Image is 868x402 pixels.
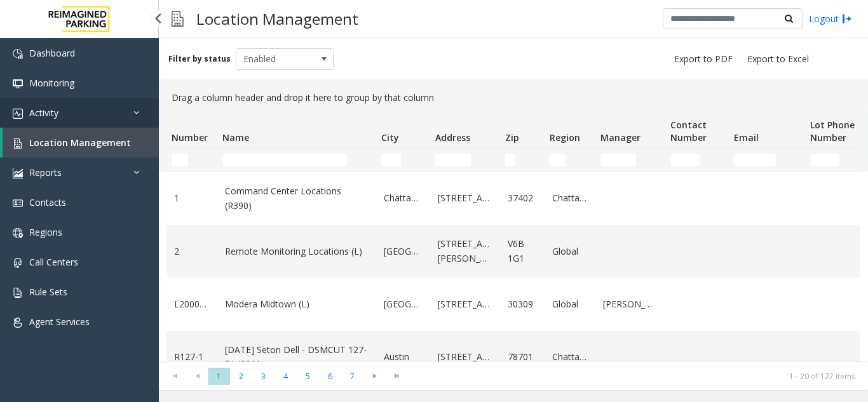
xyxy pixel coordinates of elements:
[29,166,62,178] span: Reports
[430,149,500,171] td: Address Filter
[29,226,62,238] span: Regions
[384,350,423,364] a: Austin
[505,131,519,144] span: Zip
[600,131,641,144] span: Manager
[275,368,297,385] span: Page 4
[508,350,537,364] a: 78701
[545,149,595,171] td: Region Filter
[670,154,700,166] input: Contact Number Filter
[508,191,537,205] a: 37402
[222,154,347,166] input: Name Filter
[384,191,423,205] a: Chattanooga
[168,53,231,65] label: Filter by status
[438,350,492,364] a: [STREET_ADDRESS]
[13,168,23,178] img: 'icon'
[3,128,159,157] a: Location Management
[550,154,566,166] input: Region Filter
[225,184,369,213] a: Command Center Locations (R390)
[386,367,408,385] span: Go to the last page
[341,368,363,385] span: Page 7
[388,371,405,381] span: Go to the last page
[438,297,492,311] a: [STREET_ADDRESS]
[435,154,471,166] input: Address Filter
[742,50,814,68] button: Export to Excel
[29,196,66,208] span: Contacts
[363,367,386,385] span: Go to the next page
[13,318,23,328] img: 'icon'
[29,286,67,298] span: Rule Sets
[552,350,588,364] a: Chattanooga
[810,119,855,144] span: Lot Phone Number
[809,12,852,25] a: Logout
[438,237,492,265] a: [STREET_ADDRESS][PERSON_NAME]
[550,131,580,144] span: Region
[172,3,184,34] img: pageIcon
[236,49,314,69] span: Enabled
[438,191,492,205] a: [STREET_ADDRESS]
[230,368,252,385] span: Page 2
[500,149,545,171] td: Zip Filter
[505,154,515,166] input: Zip Filter
[190,3,365,34] h3: Location Management
[552,245,588,258] a: Global
[674,53,733,65] span: Export to PDF
[29,316,90,328] span: Agent Services
[13,49,23,59] img: 'icon'
[552,191,588,205] a: Chattanooga
[166,149,217,171] td: Number Filter
[166,86,860,110] div: Drag a column header and drop it here to group by that column
[810,154,839,166] input: Lot Phone Number Filter
[174,191,210,205] a: 1
[508,237,537,265] a: V6B 1G1
[13,228,23,238] img: 'icon'
[13,79,23,89] img: 'icon'
[734,154,776,166] input: Email Filter
[842,12,852,25] img: logout
[29,137,131,149] span: Location Management
[670,119,707,144] span: Contact Number
[172,154,188,166] input: Number Filter
[729,149,805,171] td: Email Filter
[208,368,230,385] span: Page 1
[508,297,537,311] a: 30309
[13,138,23,149] img: 'icon'
[225,297,369,311] a: Modera Midtown (L)
[225,245,369,258] a: Remote Monitoring Locations (L)
[174,245,210,258] a: 2
[384,297,423,311] a: [GEOGRAPHIC_DATA]
[376,149,430,171] td: City Filter
[669,50,738,68] button: Export to PDF
[29,256,78,268] span: Call Centers
[225,343,369,372] a: [DATE] Seton Dell - DSMCUT 127-51 (R390)
[600,154,636,166] input: Manager Filter
[297,368,319,385] span: Page 5
[174,297,210,311] a: L20000500
[603,297,658,311] a: [PERSON_NAME]
[319,368,341,385] span: Page 6
[13,258,23,268] img: 'icon'
[595,149,665,171] td: Manager Filter
[13,109,23,119] img: 'icon'
[381,154,401,166] input: City Filter
[416,371,855,382] kendo-pager-info: 1 - 20 of 127 items
[174,350,210,364] a: R127-1
[381,131,399,144] span: City
[665,149,729,171] td: Contact Number Filter
[29,107,58,119] span: Activity
[435,131,470,144] span: Address
[384,245,423,258] a: [GEOGRAPHIC_DATA]
[13,198,23,208] img: 'icon'
[552,297,588,311] a: Global
[13,288,23,298] img: 'icon'
[29,77,74,89] span: Monitoring
[172,131,208,144] span: Number
[217,149,376,171] td: Name Filter
[747,53,809,65] span: Export to Excel
[252,368,275,385] span: Page 3
[734,131,759,144] span: Email
[366,371,383,381] span: Go to the next page
[159,110,868,361] div: Data table
[29,47,75,59] span: Dashboard
[222,131,249,144] span: Name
